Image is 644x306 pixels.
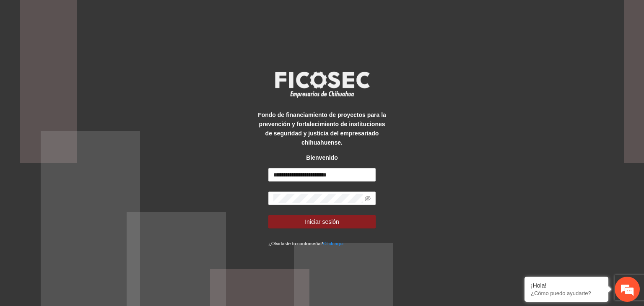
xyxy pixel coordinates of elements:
div: ¡Hola! [531,282,602,289]
button: Iniciar sesión [268,215,376,228]
small: ¿Olvidaste tu contraseña? [268,241,343,246]
strong: Bienvenido [306,154,338,161]
img: logo [270,69,374,100]
span: Iniciar sesión [305,217,339,226]
p: ¿Cómo puedo ayudarte? [531,290,602,296]
strong: Fondo de financiamiento de proyectos para la prevención y fortalecimiento de instituciones de seg... [258,112,386,146]
a: Click aqui [323,241,344,246]
span: eye-invisible [365,195,371,201]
